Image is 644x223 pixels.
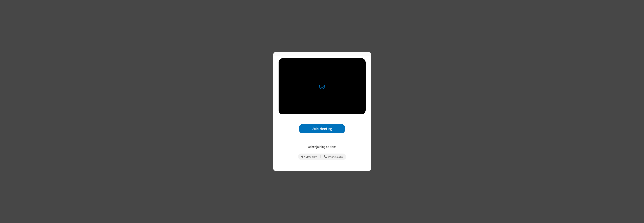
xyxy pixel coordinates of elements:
[299,124,345,133] button: Join Meeting
[300,154,318,160] button: Prevent echo when there is already an active mic and speaker in the room.
[328,155,343,159] span: Phone audio
[279,145,366,149] p: Other joining options
[323,154,344,160] button: Use your phone for mic and speaker while you view the meeting on this device.
[306,155,317,159] span: View only
[320,154,321,159] span: |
